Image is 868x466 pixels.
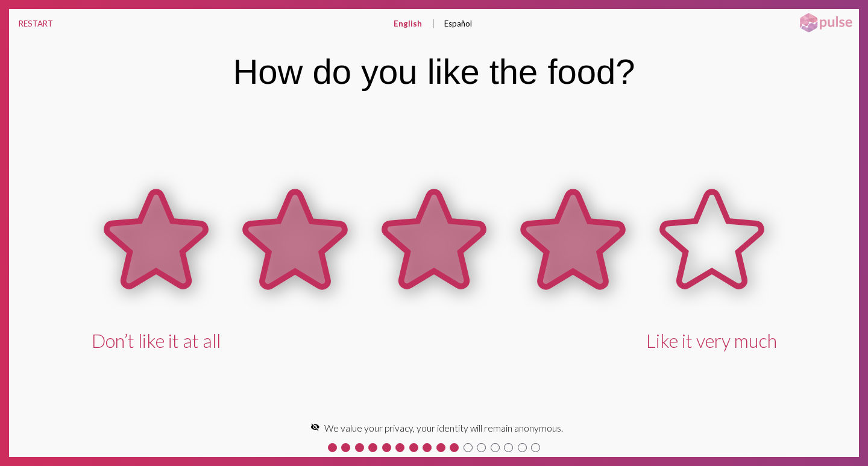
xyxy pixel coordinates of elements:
[324,423,563,433] span: We value your privacy, your identity will remain anonymous.
[435,9,482,38] button: Español
[310,423,319,432] mat-icon: visibility_off
[796,12,856,34] img: pulsehorizontalsmall.png
[384,9,432,38] button: English
[9,9,63,38] button: RESTART
[233,52,635,92] div: How do you like the food?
